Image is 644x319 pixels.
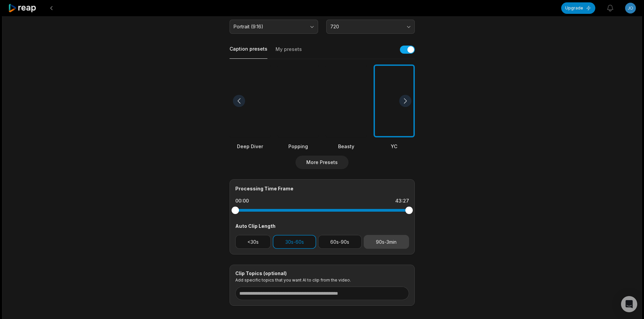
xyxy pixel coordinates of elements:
[318,235,362,249] button: 60s-90s
[235,222,409,230] div: Auto Clip Length
[330,24,401,30] span: 720
[230,143,271,150] div: Deep Diver
[374,143,415,150] div: YC
[235,185,409,192] div: Processing Time Frame
[235,235,271,249] button: <30s
[278,143,319,150] div: Popping
[295,156,349,169] button: More Presets
[276,46,302,59] button: My presets
[235,270,409,276] div: Clip Topics (optional)
[230,20,318,34] button: Portrait (9:16)
[395,197,409,204] div: 43:27
[364,235,409,249] button: 90s-3min
[561,2,595,14] button: Upgrade
[230,46,267,59] button: Caption presets
[326,143,367,150] div: Beasty
[235,277,409,283] p: Add specific topics that you want AI to clip from the video.
[621,296,637,312] div: Open Intercom Messenger
[273,235,316,249] button: 30s-60s
[234,24,305,30] span: Portrait (9:16)
[235,197,249,204] div: 00:00
[326,20,415,34] button: 720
